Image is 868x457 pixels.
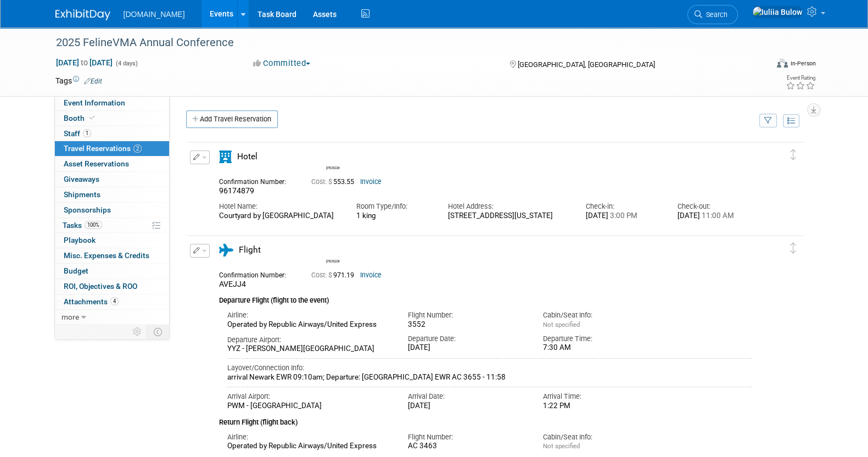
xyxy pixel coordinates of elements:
[407,392,527,402] div: Arrival Date:
[764,118,772,125] i: Filter by Traveler
[55,157,169,171] a: Asset Reservations
[227,392,391,402] div: Arrival Airport:
[326,149,341,164] img: Lucas Smith
[219,186,254,195] span: 96174879
[543,321,580,328] span: Not specified
[227,402,391,411] div: PWM - [GEOGRAPHIC_DATA]
[64,282,137,291] span: ROI, Objectives & ROO
[239,245,261,255] span: Flight
[85,221,102,229] span: 100%
[55,279,169,294] a: ROI, Objectives & ROO
[543,392,662,402] div: Arrival Time:
[55,233,169,248] a: Playbook
[64,175,99,183] span: Giveaways
[407,320,527,330] div: 3552
[64,190,100,199] span: Shipments
[219,211,340,221] div: Courtyard by [GEOGRAPHIC_DATA]
[311,178,333,186] span: Cost: $
[227,442,391,451] div: Operated by Republic Airways/United Express
[703,57,816,74] div: Event Format
[219,151,232,163] i: Hotel
[356,202,432,211] div: Room Type/Info:
[219,268,295,280] div: Confirmation Number:
[63,221,102,230] span: Tasks
[687,5,738,24] a: Search
[702,10,727,19] span: Search
[677,202,752,211] div: Check-out:
[219,202,340,211] div: Hotel Name:
[227,363,753,373] div: Layover/Connection Info:
[55,126,169,141] a: Staff1
[64,236,96,244] span: Playbook
[227,310,391,320] div: Airline:
[61,313,79,321] span: more
[64,159,129,168] span: Asset Reservations
[677,211,752,221] div: [DATE]
[543,402,662,411] div: 1:22 PM
[133,144,142,153] span: 2
[448,211,569,221] div: [STREET_ADDRESS][US_STATE]
[55,58,113,68] span: [DATE] [DATE]
[326,258,340,264] div: Lucas Smith
[323,149,343,170] div: Lucas Smith
[64,114,97,122] span: Booth
[110,297,119,305] span: 4
[55,310,169,325] a: more
[360,271,382,279] a: Invoice
[543,334,662,344] div: Departure Time:
[89,115,95,121] i: Booth reservation complete
[124,10,185,19] span: [DOMAIN_NAME]
[64,205,111,214] span: Sponsorships
[543,310,662,320] div: Cabin/Seat Info:
[227,320,391,330] div: Operated by Republic Airways/United Express
[249,58,315,69] button: Committed
[699,211,733,220] span: 11:00 AM
[237,152,257,161] span: Hotel
[407,402,527,411] div: [DATE]
[543,432,662,442] div: Cabin/Seat Info:
[186,110,278,128] a: Add Travel Reservation
[407,343,527,353] div: [DATE]
[311,178,359,186] span: 553.55
[326,242,341,258] img: Lucas Smith
[55,172,169,187] a: Giveaways
[64,98,125,107] span: Event Information
[219,289,753,306] div: Departure Flight (flight to the event)
[55,187,169,202] a: Shipments
[543,442,580,450] span: Not specified
[227,335,391,345] div: Departure Airport:
[448,202,569,211] div: Hotel Address:
[115,60,138,67] span: (4 days)
[360,178,382,186] a: Invoice
[55,248,169,263] a: Misc. Expenses & Credits
[518,60,655,69] span: [GEOGRAPHIC_DATA], [GEOGRAPHIC_DATA]
[227,344,391,354] div: YYZ - [PERSON_NAME][GEOGRAPHIC_DATA]
[219,280,246,288] span: AVEJJ4
[64,129,91,138] span: Staff
[752,6,803,18] img: Iuliia Bulow
[55,264,169,278] a: Budget
[323,242,343,264] div: Lucas Smith
[543,343,662,353] div: 7:30 AM
[52,33,751,53] div: 2025 FelineVMA Annual Conference
[55,96,169,110] a: Event Information
[585,202,660,211] div: Check-in:
[227,373,753,382] div: arrival Newark EWR 09:10am; Departure: [GEOGRAPHIC_DATA] EWR AC 3655 - 11:58
[64,251,149,260] span: Misc. Expenses & Credits
[55,294,169,309] a: Attachments4
[407,442,527,451] div: AC 3463
[311,271,359,279] span: 971.19
[147,325,169,339] td: Toggle Event Tabs
[64,297,119,306] span: Attachments
[55,9,110,20] img: ExhibitDay
[55,111,169,126] a: Booth
[785,75,815,81] div: Event Rating
[83,129,91,137] span: 1
[55,203,169,218] a: Sponsorships
[407,432,527,442] div: Flight Number:
[79,58,89,67] span: to
[407,334,527,344] div: Departure Date:
[219,411,753,428] div: Return Flight (flight back)
[407,310,527,320] div: Flight Number:
[791,149,796,160] i: Click and drag to move item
